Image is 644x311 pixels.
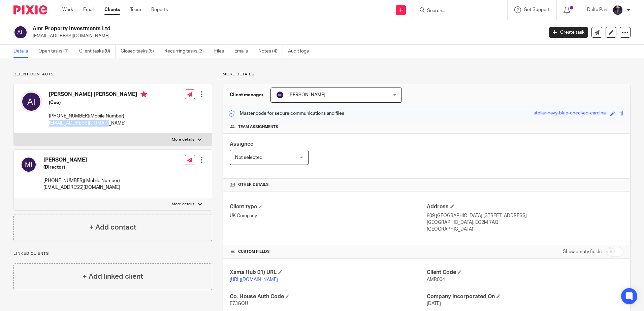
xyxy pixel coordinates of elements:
span: AMR004 [427,277,445,282]
h4: CUSTOM FIELDS [230,249,426,254]
p: More details [172,137,194,142]
a: Email [83,6,94,13]
span: [PERSON_NAME] [288,93,325,97]
a: Reports [151,6,168,13]
p: Client contacts [13,72,212,77]
h5: (Ceo) [49,99,147,106]
h2: Amr Property Investments Ltd [33,25,438,32]
p: 809 [GEOGRAPHIC_DATA] [STREET_ADDRESS] [427,212,623,219]
h4: [PERSON_NAME] [43,157,120,164]
h4: + Add linked client [83,271,143,282]
p: [EMAIL_ADDRESS][DOMAIN_NAME] [33,33,539,39]
span: Assignee [230,141,253,147]
h4: Company Incorporated On [427,293,623,300]
p: [EMAIL_ADDRESS][DOMAIN_NAME] [43,184,120,191]
p: UK Company [230,212,426,219]
span: Other details [238,182,269,187]
h4: Client type [230,203,426,210]
span: Not selected [235,155,262,160]
span: Team assignments [238,124,278,130]
h4: Address [427,203,623,210]
h4: Co. House Auth Code [230,293,426,300]
img: dipesh-min.jpg [612,5,623,15]
a: Client tasks (0) [79,45,116,58]
div: stellar-navy-blue-checked-cardinal [534,110,607,117]
img: svg%3E [21,91,42,112]
h4: Xama Hub 01) URL [230,269,426,276]
p: More details [223,72,631,77]
p: Linked clients [13,251,212,256]
a: Emails [234,45,253,58]
h3: Client manager [230,92,264,98]
p: Delta Pant [587,6,609,13]
span: E73GQU [230,301,248,306]
p: [PHONE_NUMBER]( Mobile Number) [43,177,120,184]
a: [URL][DOMAIN_NAME] [230,277,278,282]
a: Files [214,45,229,58]
a: Closed tasks (5) [121,45,159,58]
p: [PHONE_NUMBER](Mobile Number) [49,113,147,119]
p: [EMAIL_ADDRESS][DOMAIN_NAME] [49,120,147,127]
img: svg%3E [13,25,28,39]
p: [GEOGRAPHIC_DATA] [427,226,623,233]
p: Master code for secure communications and files [228,110,344,117]
a: Recurring tasks (3) [164,45,209,58]
a: Details [13,45,33,58]
img: Pixie [13,5,47,14]
a: Create task [549,27,588,38]
input: Search [426,8,487,14]
h4: [PERSON_NAME] [PERSON_NAME] [49,91,147,99]
label: Show empty fields [563,248,602,255]
a: Notes (4) [258,45,283,58]
span: Get Support [524,7,550,12]
a: Audit logs [288,45,314,58]
h5: (Director) [43,164,120,171]
i: Primary [140,91,147,98]
a: Work [62,6,73,13]
a: Clients [104,6,120,13]
img: svg%3E [21,157,37,173]
a: Team [130,6,141,13]
h4: Client Code [427,269,623,276]
img: svg%3E [276,91,284,99]
span: [DATE] [427,301,441,306]
p: [GEOGRAPHIC_DATA], EC2M 7AQ [427,219,623,226]
p: More details [172,202,194,207]
h4: + Add contact [89,222,136,233]
a: Open tasks (1) [38,45,74,58]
